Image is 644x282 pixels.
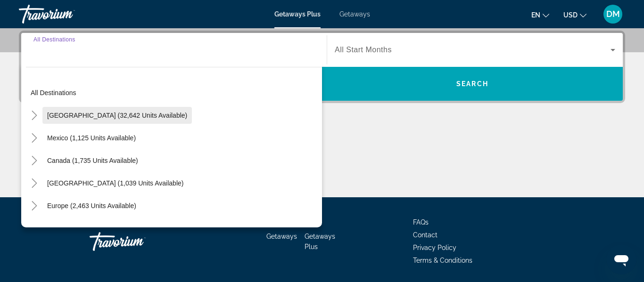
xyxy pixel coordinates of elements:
button: Canada (1,735 units available) [42,152,143,169]
button: Toggle Canada (1,735 units available) [26,153,42,169]
button: All destinations [26,84,322,101]
a: FAQs [413,218,429,226]
button: Toggle Caribbean & Atlantic Islands (1,039 units available) [26,175,42,192]
iframe: Button to launch messaging window [606,244,636,274]
button: Europe (2,463 units available) [42,197,141,214]
button: User Menu [601,4,625,24]
button: Toggle Mexico (1,125 units available) [26,130,42,146]
button: [GEOGRAPHIC_DATA] (32,642 units available) [42,107,192,124]
span: [GEOGRAPHIC_DATA] (32,642 units available) [47,112,187,119]
div: Search widget [21,33,623,101]
a: Getaways [339,10,370,18]
a: Terms & Conditions [413,257,472,264]
button: Mexico (1,125 units available) [42,129,140,146]
span: All Start Months [335,46,392,54]
button: Toggle United States (32,642 units available) [26,107,42,124]
span: Mexico (1,125 units available) [47,134,136,142]
a: Getaways Plus [274,10,321,18]
span: Search [456,80,488,88]
span: All Destinations [33,36,75,42]
button: Toggle Europe (2,463 units available) [26,198,42,214]
span: [GEOGRAPHIC_DATA] (1,039 units available) [47,179,183,187]
button: [GEOGRAPHIC_DATA] (1,039 units available) [42,175,188,192]
span: en [531,11,540,19]
button: Toggle Australia (201 units available) [26,220,42,237]
button: Change language [531,8,549,22]
a: Getaways Plus [305,233,335,250]
span: All destinations [31,89,76,97]
span: Canada (1,735 units available) [47,157,138,164]
span: Europe (2,463 units available) [47,202,136,209]
span: USD [563,11,578,19]
a: Getaways [266,233,297,240]
button: Australia (201 units available) [42,220,140,237]
a: Contact [413,231,438,239]
a: Travorium [90,227,184,256]
button: Change currency [563,8,586,22]
a: Privacy Policy [413,244,456,251]
a: Travorium [19,2,113,26]
span: DM [606,9,620,19]
button: Search [322,67,623,101]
